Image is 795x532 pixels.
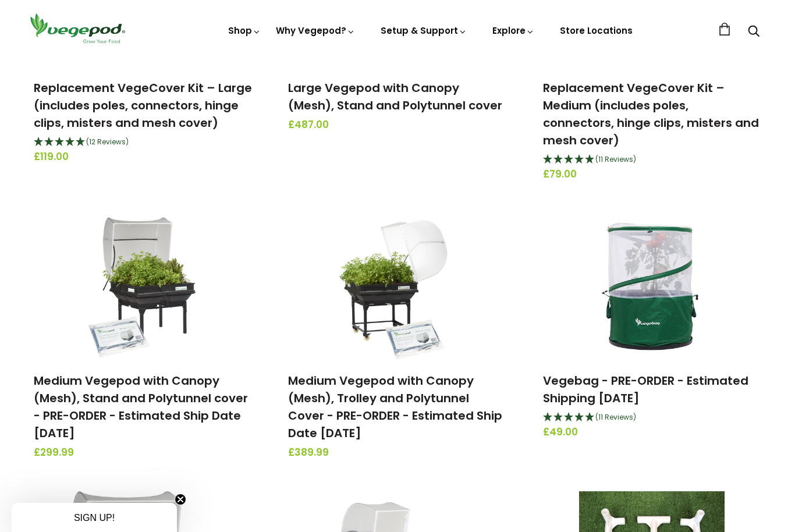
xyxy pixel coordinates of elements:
span: £299.99 [34,445,252,460]
a: Large Vegepod with Canopy (Mesh), Stand and Polytunnel cover [288,80,502,114]
a: Vegebag - PRE-ORDER - Estimated Shipping [DATE] [543,373,748,406]
span: £389.99 [288,445,506,460]
div: 4.92 Stars - 12 Reviews [34,135,252,150]
a: Medium Vegepod with Canopy (Mesh), Stand and Polytunnel cover - PRE-ORDER - Estimated Ship Date [... [34,373,248,441]
span: £487.00 [288,118,506,133]
a: Replacement VegeCover Kit – Medium (includes poles, connectors, hinge clips, misters and mesh cover) [543,80,759,148]
a: Why Vegepod? [276,24,355,37]
img: Vegepod [25,12,130,45]
span: (12 Reviews) [86,137,129,147]
span: (11 Reviews) [595,154,636,164]
a: Replacement VegeCover Kit – Large (includes poles, connectors, hinge clips, misters and mesh cover) [34,80,252,131]
div: 4.91 Stars - 11 Reviews [543,410,761,425]
span: (11 Reviews) [595,412,636,422]
span: SIGN UP! [74,513,115,523]
div: 5 Stars - 11 Reviews [543,152,761,168]
a: Setup & Support [381,24,467,37]
div: SIGN UP!Close teaser [12,503,177,532]
img: Medium Vegepod with Canopy (Mesh), Trolley and Polytunnel Cover - PRE-ORDER - Estimated Ship Date... [336,214,459,359]
a: Medium Vegepod with Canopy (Mesh), Trolley and Polytunnel Cover - PRE-ORDER - Estimated Ship Date... [288,373,502,441]
img: Medium Vegepod with Canopy (Mesh), Stand and Polytunnel cover - PRE-ORDER - Estimated Ship Date S... [82,214,204,359]
img: Vegebag - PRE-ORDER - Estimated Shipping September 15th [579,214,725,359]
span: £49.00 [543,425,761,440]
button: Close teaser [175,494,186,505]
a: Search [748,26,759,38]
a: Store Locations [560,24,633,37]
a: Shop [228,24,261,37]
span: £119.00 [34,150,252,165]
span: £79.00 [543,167,761,182]
a: Explore [492,24,534,37]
